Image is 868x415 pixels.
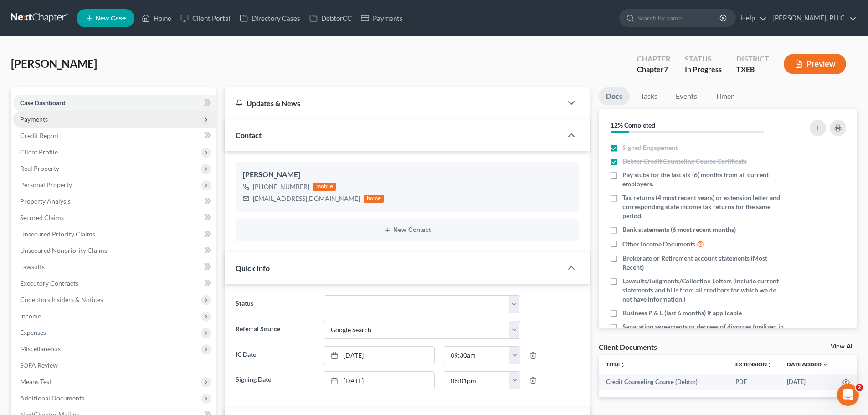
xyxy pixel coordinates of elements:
a: SOFA Review [13,357,216,374]
a: [PERSON_NAME], PLLC [768,10,857,26]
span: [PERSON_NAME] [11,57,97,70]
div: Chapter [637,64,670,75]
a: Timer [708,87,741,105]
a: [DATE] [324,372,434,389]
div: Client Documents [599,342,657,352]
span: Separation agreements or decrees of divorces finalized in the past 2 years [622,322,785,340]
span: Unsecured Nonpriority Claims [20,246,107,254]
span: Miscellaneous [20,345,61,353]
div: [PHONE_NUMBER] [253,182,309,191]
i: unfold_more [620,362,626,368]
span: Tax returns (4 most recent years) or extension letter and corresponding state income tax returns ... [622,193,785,220]
span: Executory Contracts [20,279,78,287]
div: mobile [313,183,336,191]
span: Codebtors Insiders & Notices [20,296,103,303]
a: Titleunfold_more [606,361,626,368]
a: Executory Contracts [13,275,216,292]
a: Credit Report [13,128,216,144]
label: IC Date [231,346,319,364]
input: -- : -- [444,347,510,364]
span: Business P & L (last 6 months) if applicable [622,308,742,318]
span: Lawsuits/Judgments/Collection Letters (Include current statements and bills from all creditors fo... [622,277,785,304]
div: District [736,54,769,64]
span: Expenses [20,328,46,336]
a: Home [137,10,176,26]
a: Docs [599,87,630,105]
a: Lawsuits [13,259,216,275]
span: Income [20,312,41,320]
span: Additional Documents [20,394,84,402]
strong: 12% Completed [611,121,655,129]
a: Payments [356,10,407,26]
iframe: Intercom live chat [837,384,859,406]
span: Contact [236,131,262,139]
a: Tasks [633,87,665,105]
a: Unsecured Nonpriority Claims [13,242,216,259]
div: home [364,195,384,203]
a: DebtorCC [305,10,356,26]
label: Status [231,295,319,313]
div: [EMAIL_ADDRESS][DOMAIN_NAME] [253,194,360,203]
a: Case Dashboard [13,95,216,111]
a: [DATE] [324,347,434,364]
span: Case Dashboard [20,99,66,107]
label: Signing Date [231,371,319,389]
a: Unsecured Priority Claims [13,226,216,242]
div: TXEB [736,64,769,75]
a: Property Analysis [13,193,216,210]
span: SOFA Review [20,361,58,369]
input: -- : -- [444,372,510,389]
a: Client Portal [176,10,235,26]
span: Pay stubs for the last six (6) months from all current employers. [622,170,785,189]
span: Credit Report [20,132,59,139]
a: Extensionunfold_more [735,361,772,368]
span: Brokerage or Retirement account statements (Most Recent) [622,254,785,272]
span: Client Profile [20,148,58,156]
a: Secured Claims [13,210,216,226]
span: Real Property [20,164,59,172]
div: In Progress [685,64,722,75]
a: Directory Cases [235,10,305,26]
td: Credit Counseling Course (Debtor) [599,374,728,390]
span: Lawsuits [20,263,45,271]
div: Chapter [637,54,670,64]
div: Updates & News [236,98,551,108]
a: Date Added expand_more [787,361,828,368]
a: Help [736,10,767,26]
span: Debtor Credit Counseling Course Certificate [622,157,747,166]
span: Means Test [20,378,51,385]
span: 2 [856,384,863,391]
span: 7 [664,65,668,73]
i: unfold_more [767,362,772,368]
div: Status [685,54,722,64]
span: Bank statements (6 most recent months) [622,225,736,234]
span: Payments [20,115,48,123]
button: New Contact [243,226,571,234]
a: Events [668,87,704,105]
span: Secured Claims [20,214,64,221]
i: expand_more [822,362,828,368]
input: Search by name... [637,10,721,26]
label: Referral Source [231,321,319,339]
span: Unsecured Priority Claims [20,230,95,238]
button: Preview [784,54,846,74]
td: PDF [728,374,780,390]
span: Personal Property [20,181,72,189]
span: New Case [95,15,126,22]
span: Property Analysis [20,197,71,205]
td: [DATE] [780,374,835,390]
span: Quick Info [236,264,270,272]
div: [PERSON_NAME] [243,169,571,180]
span: Signed Engagement [622,143,678,152]
a: View All [831,343,853,350]
span: Other Income Documents [622,240,695,249]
